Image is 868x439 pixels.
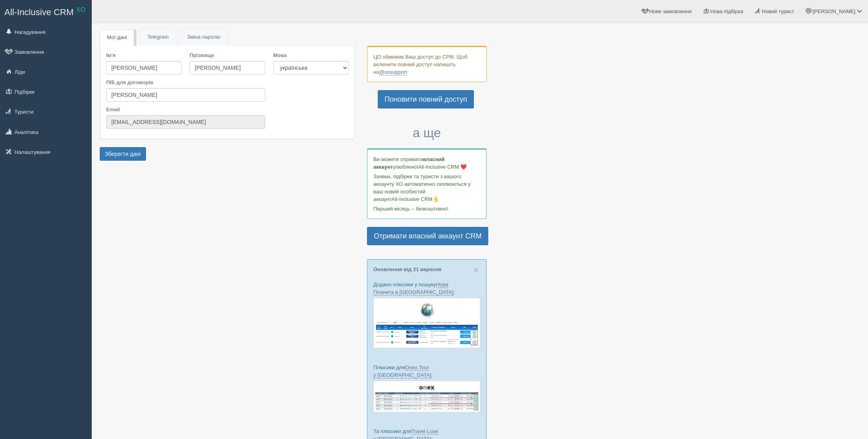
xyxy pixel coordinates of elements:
[378,90,474,108] a: Поновити повний доступ
[140,29,176,45] a: Telegram
[187,34,220,40] span: Зміна паролю
[373,282,454,295] a: Нова Планета в [GEOGRAPHIC_DATA]
[649,8,692,14] span: Нове замовлення
[0,0,91,22] a: All-Inclusive CRM XO
[76,6,85,13] sup: XO
[373,364,480,379] p: Плюсики для :
[373,298,480,348] img: new-planet-%D0%BF%D1%96%D0%B4%D0%B1%D1%96%D1%80%D0%BA%D0%B0-%D1%81%D1%80%D0%BC-%D0%B4%D0%BB%D1%8F...
[373,173,480,203] p: Заявки, підбірки та туристи з вашого аккаунту ХО автоматично скопіюються у ваш новий особистий ак...
[100,147,146,161] button: Зберегти дані
[379,69,407,75] a: @xosupport
[273,51,349,59] label: Мова
[373,266,441,272] a: Оновлення від 21 вересня
[373,156,480,171] p: Ви можете отримати улюбленої
[373,156,445,170] b: власний аккаунт
[418,164,467,170] span: All-Inclusive CRM ❤️
[710,8,744,14] span: Нова підбірка
[106,106,265,113] label: Email
[4,7,74,17] span: All-Inclusive CRM
[189,51,265,59] label: Прізвище
[373,381,480,412] img: onex-tour-proposal-crm-for-travel-agency.png
[106,79,265,86] label: ПІБ для договорів
[100,30,134,46] a: Мої дані
[473,265,478,274] span: ×
[373,281,480,296] p: Додано плюсики у пошуку :
[367,227,488,245] a: Отримати власний аккаунт CRM
[367,46,487,82] div: ЦО обмежив Ваш доступ до СРМ. Щоб включити повний доступ напишіть на
[813,8,855,14] span: [PERSON_NAME]
[373,205,480,213] p: Перший місяць – безкоштовно!
[106,51,181,59] label: Ім'я
[373,364,431,378] a: Onex Tour у [GEOGRAPHIC_DATA]
[762,8,794,14] span: Новий турист
[392,196,439,202] span: All-Inclusive CRM👌
[367,126,487,140] h3: а ще
[106,88,265,102] input: Діана Назаренко
[473,266,478,274] button: Close
[180,29,227,45] a: Зміна паролю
